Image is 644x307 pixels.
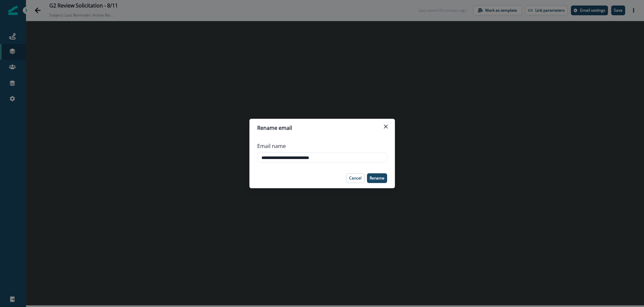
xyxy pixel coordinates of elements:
button: Rename [367,173,387,183]
p: Rename email [257,124,292,132]
p: Email name [257,142,286,150]
button: Cancel [346,173,364,183]
p: Rename [370,176,385,180]
p: Cancel [349,176,361,180]
button: Close [381,121,391,132]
